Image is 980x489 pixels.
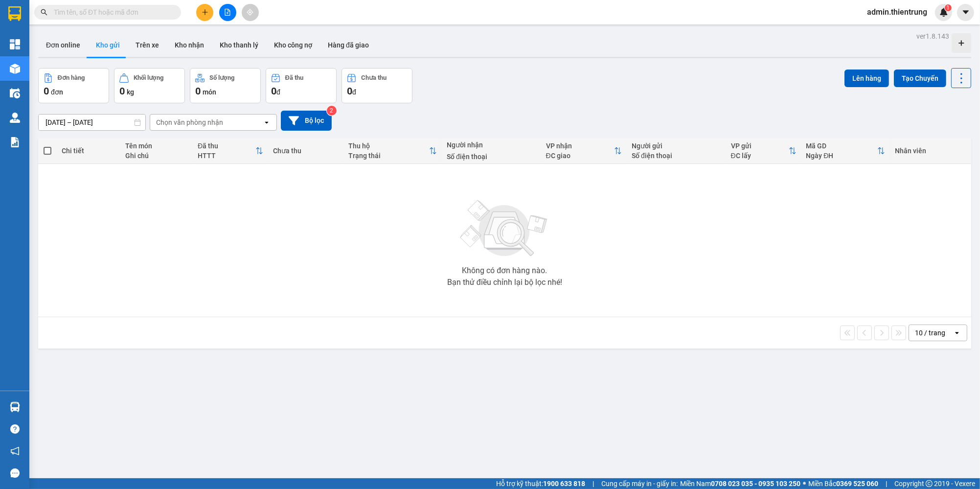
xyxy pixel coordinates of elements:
span: 0 [195,85,201,97]
div: Ghi chú [125,152,188,160]
div: ĐC lấy [731,152,789,160]
img: solution-icon [10,137,20,147]
img: dashboard-icon [10,39,20,49]
img: warehouse-icon [10,64,20,74]
button: Kho nhận [167,33,212,57]
span: copyright [926,480,933,487]
div: 10 / trang [915,328,945,338]
th: Toggle SortBy [726,138,801,164]
th: Toggle SortBy [541,138,627,164]
button: aim [242,4,259,21]
th: Toggle SortBy [193,138,268,164]
span: Miền Nam [680,478,800,489]
button: Chưa thu0đ [342,68,412,103]
span: | [886,478,887,489]
span: 0 [119,85,125,97]
div: Số điện thoại [632,152,721,160]
button: Bộ lọc [281,111,332,131]
button: Khối lượng0kg [114,68,185,103]
span: aim [247,9,253,16]
div: Nhân viên [895,147,966,155]
span: question-circle [10,424,20,434]
button: Hàng đã giao [320,33,377,57]
div: Chọn văn phòng nhận [156,117,223,127]
button: file-add [219,4,236,21]
span: file-add [224,9,231,16]
span: 0 [271,85,276,97]
div: Số lượng [209,74,234,81]
div: Ngày ĐH [806,152,878,160]
button: Đơn hàng0đơn [38,68,109,103]
span: món [203,88,216,96]
img: logo-vxr [8,6,21,21]
span: plus [202,9,208,16]
div: HTTT [198,152,255,160]
span: 1 [946,4,950,11]
svg: open [953,329,961,337]
th: Toggle SortBy [801,138,890,164]
div: Tên món [125,142,188,150]
sup: 1 [945,4,952,11]
span: đ [276,88,280,96]
div: Đã thu [285,74,303,81]
div: Số điện thoại [447,153,536,161]
button: caret-down [957,4,974,21]
span: notification [10,446,20,456]
img: warehouse-icon [10,113,20,123]
strong: 1900 633 818 [543,480,585,488]
button: Trên xe [128,33,167,57]
span: search [41,9,47,16]
span: | [593,478,594,489]
span: ⚪️ [803,482,806,486]
span: caret-down [961,8,970,17]
span: admin.thientrung [859,6,935,18]
span: đ [352,88,356,96]
div: Đã thu [198,142,255,150]
div: Bạn thử điều chỉnh lại bộ lọc nhé! [447,279,562,286]
strong: 0369 525 060 [836,480,878,488]
span: message [10,468,20,478]
img: svg+xml;base64,PHN2ZyBjbGFzcz0ibGlzdC1wbHVnX19zdmciIHhtbG5zPSJodHRwOi8vd3d3LnczLm9yZy8yMDAwL3N2Zy... [456,194,553,263]
div: Chi tiết [62,147,115,155]
div: Người gửi [632,142,721,150]
span: kg [127,88,134,96]
sup: 2 [327,106,337,116]
div: Đơn hàng [58,74,85,81]
strong: 0708 023 035 - 0935 103 250 [711,480,800,488]
button: Số lượng0món [190,68,261,103]
button: Lên hàng [844,70,889,87]
div: Khối lượng [134,74,163,81]
svg: open [263,118,271,126]
div: Người nhận [447,141,536,149]
input: Select a date range. [39,115,145,130]
button: Kho thanh lý [212,33,266,57]
img: icon-new-feature [939,8,948,17]
button: Kho công nợ [266,33,320,57]
button: Đã thu0đ [266,68,337,103]
div: VP nhận [546,142,614,150]
div: Thu hộ [348,142,429,150]
div: ver 1.8.143 [916,31,949,42]
div: VP gửi [731,142,789,150]
button: Kho gửi [88,33,128,57]
div: ĐC giao [546,152,614,160]
button: Tạo Chuyến [894,70,946,87]
div: Chưa thu [361,74,387,81]
span: Cung cấp máy in - giấy in: [601,478,678,489]
span: 0 [44,85,49,97]
span: đơn [51,88,63,96]
span: 0 [347,85,352,97]
button: Đơn online [38,33,88,57]
div: Chưa thu [273,147,339,155]
button: plus [196,4,213,21]
span: Miền Bắc [808,478,878,489]
div: Không có đơn hàng nào. [462,267,547,275]
div: Mã GD [806,142,878,150]
img: warehouse-icon [10,402,20,412]
div: Tạo kho hàng mới [952,33,971,53]
img: warehouse-icon [10,88,20,98]
div: Trạng thái [348,152,429,160]
th: Toggle SortBy [343,138,442,164]
input: Tìm tên, số ĐT hoặc mã đơn [54,7,169,18]
span: Hỗ trợ kỹ thuật: [496,478,585,489]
